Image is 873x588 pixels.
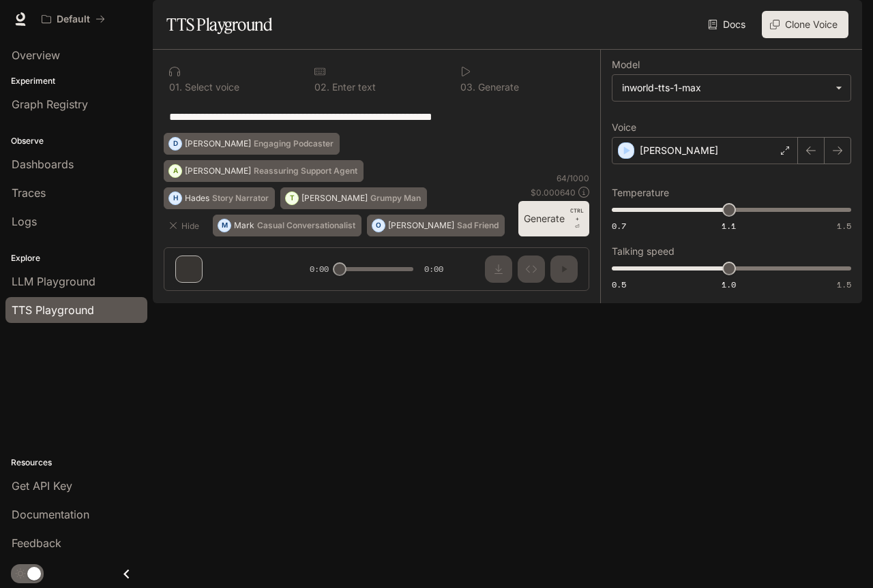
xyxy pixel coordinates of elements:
[612,279,626,290] span: 0.5
[329,82,376,92] p: Enter text
[622,81,829,95] div: inworld-tts-1-max
[612,123,636,132] p: Voice
[257,221,355,230] p: Casual Conversationalist
[570,206,584,231] p: ⏎
[570,206,584,223] p: CTRL +
[301,194,368,202] p: [PERSON_NAME]
[640,144,718,157] p: [PERSON_NAME]
[35,5,111,33] button: All workspaces
[837,220,851,232] span: 1.5
[218,215,231,236] div: M
[185,167,251,175] p: [PERSON_NAME]
[164,215,207,236] button: Hide
[370,194,421,202] p: Grumpy Man
[234,221,254,230] p: Mark
[254,167,357,175] p: Reassuring Support Agent
[612,247,675,256] p: Talking speed
[837,279,851,290] span: 1.5
[762,11,848,38] button: Clone Voice
[182,82,239,92] p: Select voice
[612,220,626,232] span: 0.7
[169,160,181,182] div: A
[169,82,182,92] p: 0 1 .
[314,82,329,92] p: 0 2 .
[185,194,209,202] p: Hades
[612,75,850,101] div: inworld-tts-1-max
[518,201,589,236] button: GenerateCTRL +⏎
[169,133,181,155] div: D
[169,187,181,209] div: H
[372,215,385,236] div: O
[212,194,269,202] p: Story Narrator
[475,82,519,92] p: Generate
[705,11,751,38] a: Docs
[612,60,640,69] p: Model
[164,160,364,182] button: A[PERSON_NAME]Reassuring Support Agent
[388,221,454,230] p: [PERSON_NAME]
[722,220,736,232] span: 1.1
[557,172,589,184] p: 64 / 1000
[57,14,90,25] p: Default
[213,215,361,236] button: MMarkCasual Conversationalist
[286,187,298,209] div: T
[612,188,669,198] p: Temperature
[164,187,275,209] button: HHadesStory Narrator
[460,82,475,92] p: 0 3 .
[367,215,505,236] button: O[PERSON_NAME]Sad Friend
[457,221,499,230] p: Sad Friend
[280,187,427,209] button: T[PERSON_NAME]Grumpy Man
[722,279,736,290] span: 1.0
[166,11,272,38] h1: TTS Playground
[254,140,334,148] p: Engaging Podcaster
[164,133,340,155] button: D[PERSON_NAME]Engaging Podcaster
[185,140,251,148] p: [PERSON_NAME]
